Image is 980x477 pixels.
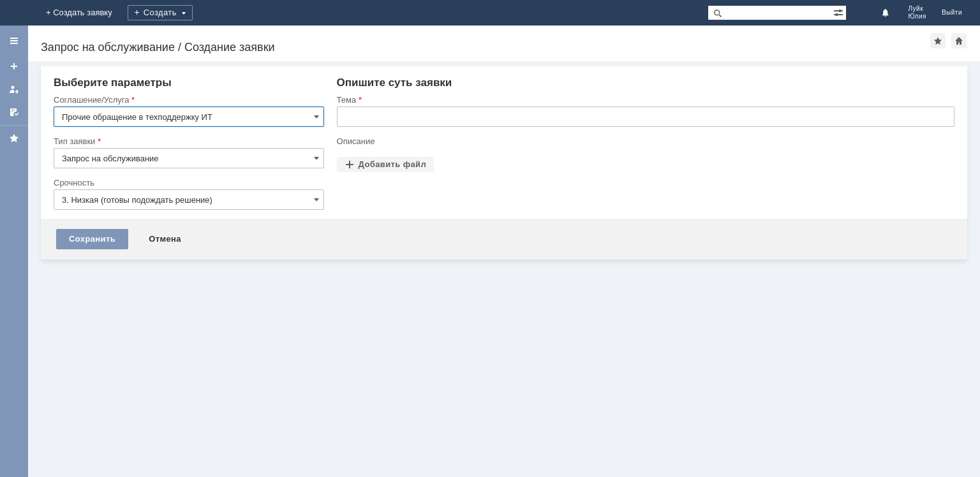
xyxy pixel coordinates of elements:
div: Добавить в избранное [930,33,946,48]
div: Соглашение/Услуга [54,96,322,104]
span: Выберите параметры [54,77,172,89]
a: Мои согласования [4,102,24,122]
div: Срочность [54,179,322,187]
div: Запрос на обслуживание / Создание заявки [41,41,930,54]
span: Луйк [908,5,926,13]
a: Создать заявку [4,56,24,77]
div: Создать [128,5,193,20]
div: Сделать домашней страницей [951,33,967,48]
div: Описание [337,137,952,145]
span: Опишите суть заявки [337,77,452,89]
a: Мои заявки [4,79,24,99]
span: Расширенный поиск [833,6,846,18]
div: Тип заявки [54,137,322,145]
div: Тема [337,96,952,104]
span: Юлия [908,13,926,20]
